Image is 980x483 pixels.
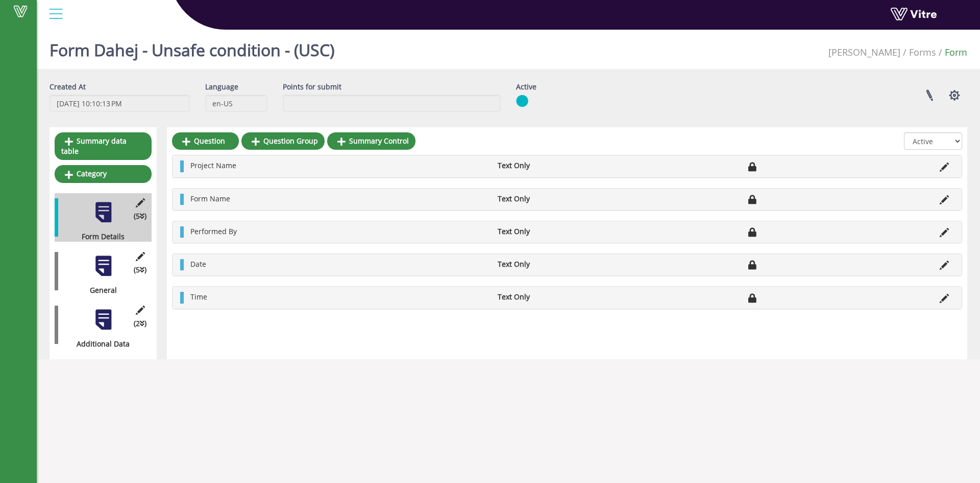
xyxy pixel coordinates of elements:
span: Date [190,259,206,269]
li: Text Only [493,194,608,204]
li: Text Only [493,259,608,269]
h1: Form Dahej - Unsafe condition - (USC) [50,26,334,69]
label: Active [516,82,536,92]
a: Summary data table [55,132,152,160]
div: Additional Data [55,339,144,349]
li: Text Only [493,160,608,171]
span: Performed By [190,226,237,236]
span: (2 ) [134,318,146,329]
label: Created At [50,82,86,92]
a: Question Group [241,132,325,150]
label: Language [205,82,238,92]
span: (5 ) [134,265,146,275]
label: Points for submit [283,82,341,92]
div: Form Details [55,232,144,242]
li: Text Only [493,292,608,302]
a: Summary Control [327,132,415,150]
a: Forms [909,46,936,58]
li: Form [936,46,967,59]
div: General [55,285,144,295]
span: (5 ) [134,211,146,221]
span: 379 [828,46,900,58]
span: Time [190,292,207,302]
img: yes [516,95,528,107]
li: Text Only [493,226,608,237]
span: Project Name [190,160,236,170]
a: Question [172,132,239,150]
a: Category [55,165,152,182]
span: Form Name [190,194,230,203]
